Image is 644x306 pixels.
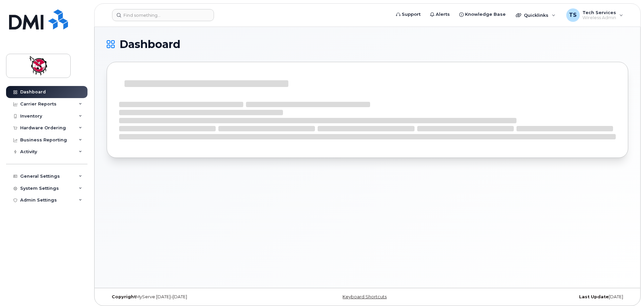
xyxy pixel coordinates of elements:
strong: Copyright [112,294,136,299]
strong: Last Update [579,294,609,299]
div: [DATE] [454,294,628,300]
span: Dashboard [119,39,180,49]
div: MyServe [DATE]–[DATE] [107,294,281,300]
a: Keyboard Shortcuts [343,294,387,299]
